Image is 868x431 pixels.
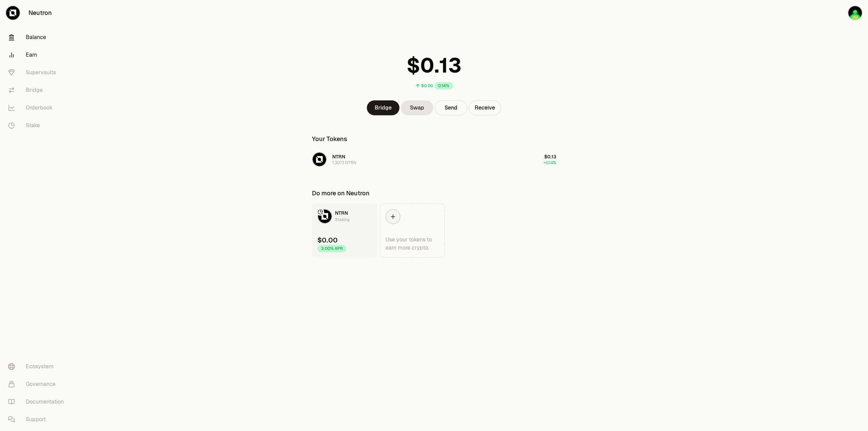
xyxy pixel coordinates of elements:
div: 3.00% APR [317,245,347,252]
div: Use your tokens to earn more crypto. [386,236,439,252]
div: Staking [335,216,350,223]
div: Your Tokens [312,134,347,144]
span: $0.13 [544,154,556,160]
button: Send [435,100,467,115]
a: Earn [3,46,73,64]
a: Governance [3,375,73,393]
button: Receive [469,100,501,115]
a: Orderbook [3,99,73,117]
a: Ecosystem [3,358,73,375]
a: Bridge [3,81,73,99]
div: Do more on Neutron [312,189,370,198]
button: NTRN LogoNTRN1.3073 NTRN$0.13+0.14% [308,149,560,170]
img: NTRN Logo [318,210,332,223]
div: 0.14% [434,82,453,90]
a: Supervaults [3,64,73,81]
a: NTRN LogoNTRNStaking$0.003.00% APR [312,203,377,258]
div: 1.3073 NTRN [332,160,356,165]
div: $0.00 [421,83,433,89]
a: Swap [401,100,433,115]
div: $0.00 [317,235,338,245]
img: NTRN Logo [313,153,326,166]
a: Stake [3,117,73,134]
a: Support [3,411,73,428]
span: NTRN [332,154,345,160]
a: Use your tokens to earn more crypto. [380,203,445,258]
img: 主账号 [848,6,862,20]
a: Balance [3,28,73,46]
a: Bridge [367,100,399,115]
a: Documentation [3,393,73,411]
span: +0.14% [544,160,556,165]
span: NTRN [335,210,348,216]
